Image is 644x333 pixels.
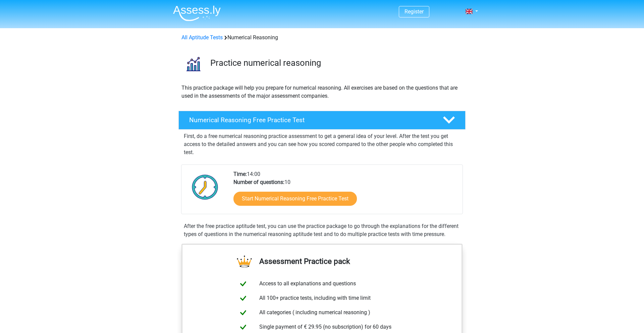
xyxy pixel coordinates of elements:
div: Numerical Reasoning [179,34,465,42]
p: First, do a free numerical reasoning practice assessment to get a general idea of your level. Aft... [184,132,460,156]
a: Start Numerical Reasoning Free Practice Test [233,192,357,206]
p: This practice package will help you prepare for numerical reasoning. All exercises are based on t... [181,84,463,100]
img: Assessly [173,5,221,21]
img: Clock [188,170,222,204]
h4: Numerical Reasoning Free Practice Test [189,116,432,124]
a: Numerical Reasoning Free Practice Test [176,111,468,130]
b: Number of questions: [233,179,284,185]
b: Time: [233,171,247,177]
a: All Aptitude Tests [181,34,223,41]
a: Register [405,8,424,15]
h3: Practice numerical reasoning [210,58,460,68]
img: numerical reasoning [179,50,207,78]
div: 14:00 10 [228,170,462,214]
div: After the free practice aptitude test, you can use the practice package to go through the explana... [181,222,463,238]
